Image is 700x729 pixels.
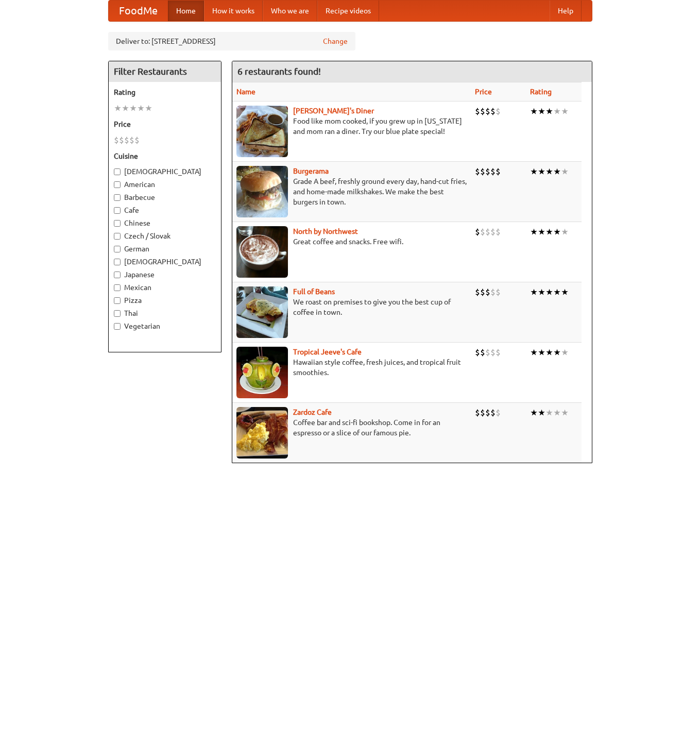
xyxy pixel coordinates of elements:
[293,227,358,235] a: North by Northwest
[293,348,362,356] a: Tropical Jeeve's Cafe
[480,166,485,177] li: $
[545,347,553,358] li: ★
[475,407,480,418] li: $
[496,166,501,177] li: $
[236,88,255,96] a: Name
[236,176,467,207] p: Grade A beef, freshly ground every day, hand-cut fries, and home-made milkshakes. We make the bes...
[561,347,569,358] li: ★
[496,226,501,238] li: $
[490,407,496,418] li: $
[485,226,490,238] li: $
[114,244,216,254] label: German
[480,347,485,358] li: $
[236,226,288,278] img: north.jpg
[480,226,485,238] li: $
[109,61,221,82] h4: Filter Restaurants
[496,286,501,298] li: $
[553,286,561,298] li: ★
[485,166,490,177] li: $
[530,166,538,177] li: ★
[317,1,379,21] a: Recipe videos
[114,272,121,278] input: Japanese
[236,236,467,247] p: Great coffee and snacks. Free wifi.
[490,286,496,298] li: $
[236,417,467,438] p: Coffee bar and sci-fi bookshop. Come in for an espresso or a slice of our famous pie.
[114,297,121,304] input: Pizza
[114,119,216,129] h5: Price
[496,407,501,418] li: $
[293,408,332,416] a: Zardoz Cafe
[237,66,321,76] ng-pluralize: 6 restaurants found!
[530,88,552,96] a: Rating
[293,287,335,296] a: Full of Beans
[553,407,561,418] li: ★
[236,297,467,317] p: We roast on premises to give you the best cup of coffee in town.
[114,179,216,190] label: American
[129,134,134,146] li: $
[545,166,553,177] li: ★
[263,1,317,21] a: Who we are
[114,220,121,227] input: Chinese
[137,103,145,114] li: ★
[236,106,288,157] img: sallys.jpg
[293,107,374,115] a: [PERSON_NAME]'s Diner
[530,106,538,117] li: ★
[109,1,168,21] a: FoodMe
[490,166,496,177] li: $
[114,284,121,291] input: Mexican
[114,166,216,177] label: [DEMOGRAPHIC_DATA]
[485,286,490,298] li: $
[490,226,496,238] li: $
[236,116,467,137] p: Food like mom cooked, if you grew up in [US_STATE] and mom ran a diner. Try our blue plate special!
[236,357,467,378] p: Hawaiian style coffee, fresh juices, and tropical fruit smoothies.
[538,166,545,177] li: ★
[485,347,490,358] li: $
[480,407,485,418] li: $
[538,407,545,418] li: ★
[475,226,480,238] li: $
[475,88,492,96] a: Price
[236,286,288,338] img: beans.jpg
[561,106,569,117] li: ★
[114,168,121,175] input: [DEMOGRAPHIC_DATA]
[236,166,288,217] img: burgerama.jpg
[475,286,480,298] li: $
[530,407,538,418] li: ★
[122,103,129,114] li: ★
[561,407,569,418] li: ★
[553,347,561,358] li: ★
[293,167,329,175] a: Burgerama
[538,286,545,298] li: ★
[496,106,501,117] li: $
[490,106,496,117] li: $
[108,32,355,50] div: Deliver to: [STREET_ADDRESS]
[538,347,545,358] li: ★
[545,226,553,238] li: ★
[114,295,216,306] label: Pizza
[129,103,137,114] li: ★
[114,192,216,202] label: Barbecue
[530,226,538,238] li: ★
[485,106,490,117] li: $
[114,246,121,252] input: German
[114,151,216,161] h5: Cuisine
[168,1,204,21] a: Home
[114,181,121,188] input: American
[114,207,121,214] input: Cafe
[114,87,216,97] h5: Rating
[114,218,216,228] label: Chinese
[119,134,124,146] li: $
[145,103,152,114] li: ★
[553,106,561,117] li: ★
[545,106,553,117] li: ★
[545,286,553,298] li: ★
[114,257,216,267] label: [DEMOGRAPHIC_DATA]
[114,194,121,201] input: Barbecue
[561,166,569,177] li: ★
[561,226,569,238] li: ★
[530,347,538,358] li: ★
